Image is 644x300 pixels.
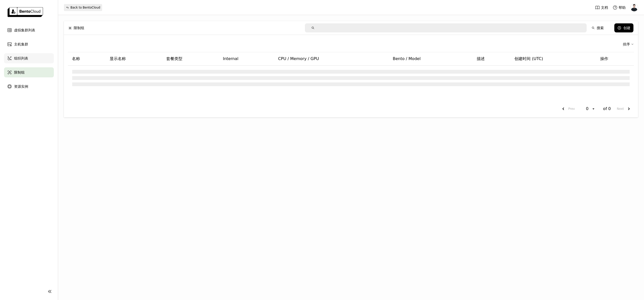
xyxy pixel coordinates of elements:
div: 排序 [623,41,630,47]
a: 主机集群 [4,39,54,49]
button: 搜索 [589,23,607,32]
div: 0 [584,106,591,111]
span: 虚拟集群列表 [14,27,35,33]
button: 创建 [614,23,633,32]
a: 文档 [595,5,608,10]
span: of 0 [603,106,611,111]
span: 组织列表 [14,55,28,61]
th: Bento / Model [389,52,473,66]
span: 帮助 [619,5,626,10]
span: 文档 [601,5,608,10]
th: 显示名称 [106,52,162,66]
button: Back to BentoCloud [64,4,102,11]
span: 限制组 [14,69,25,75]
div: 帮助 [613,5,626,10]
th: 创建时间 (UTC) [510,52,596,66]
svg: open [591,107,595,111]
a: 限制组 [4,67,54,77]
span: 主机集群 [14,41,28,47]
th: Internal [219,52,274,66]
a: 资源实例 [4,81,54,91]
th: 描述 [473,52,510,66]
th: 套餐类型 [162,52,219,66]
img: 金洋 刘 [630,4,638,11]
th: 操作 [596,52,634,66]
span: 资源实例 [14,83,28,89]
span: 限制组 [74,25,84,31]
div: 排序 [623,39,634,49]
a: 组织列表 [4,53,54,63]
img: logo [7,7,44,17]
button: next page. current page 0 of 0 [615,104,634,113]
button: previous page. current page 0 of 0 [558,104,577,113]
a: 虚拟集群列表 [4,25,54,35]
span: Back to BentoCloud [70,6,100,10]
th: 名称 [68,52,106,66]
th: CPU / Memory / GPU [274,52,389,66]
